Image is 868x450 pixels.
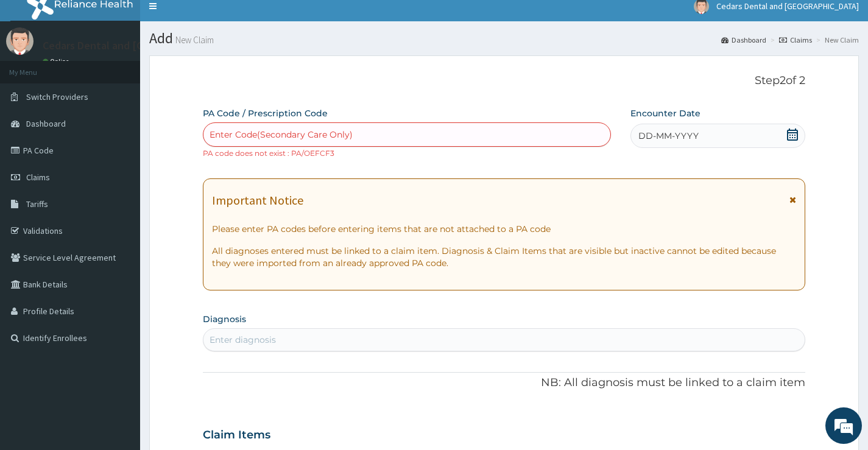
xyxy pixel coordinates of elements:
[6,311,232,354] textarea: Type your message and hit 'Enter'
[721,35,766,45] a: Dashboard
[203,375,805,391] p: NB: All diagnosis must be linked to a claim item
[26,172,50,183] span: Claims
[26,118,66,129] span: Dashboard
[212,194,303,207] h1: Important Notice
[210,128,353,141] div: Enter Code(Secondary Care Only)
[630,107,700,119] label: Encounter Date
[63,68,205,84] div: Chat with us now
[813,35,859,45] li: New Claim
[203,149,334,158] small: PA code does not exist : PA/OEFCF3
[173,35,214,44] small: New Claim
[6,27,34,55] img: User Image
[26,91,88,102] span: Switch Providers
[71,142,168,265] span: We're online!
[779,35,812,45] a: Claims
[149,30,859,46] h1: Add
[43,40,233,51] p: Cedars Dental and [GEOGRAPHIC_DATA]
[210,334,276,346] div: Enter diagnosis
[203,429,270,442] h3: Claim Items
[638,130,699,142] span: DD-MM-YYYY
[203,74,805,88] p: Step 2 of 2
[26,199,48,209] span: Tariffs
[212,223,796,235] p: Please enter PA codes before entering items that are not attached to a PA code
[200,6,229,35] div: Minimize live chat window
[23,61,49,91] img: d_794563401_company_1708531726252_794563401
[212,245,796,269] p: All diagnoses entered must be linked to a claim item. Diagnosis & Claim Items that are visible bu...
[203,313,246,325] label: Diagnosis
[203,107,328,119] label: PA Code / Prescription Code
[43,57,72,66] a: Online
[716,1,859,12] span: Cedars Dental and [GEOGRAPHIC_DATA]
